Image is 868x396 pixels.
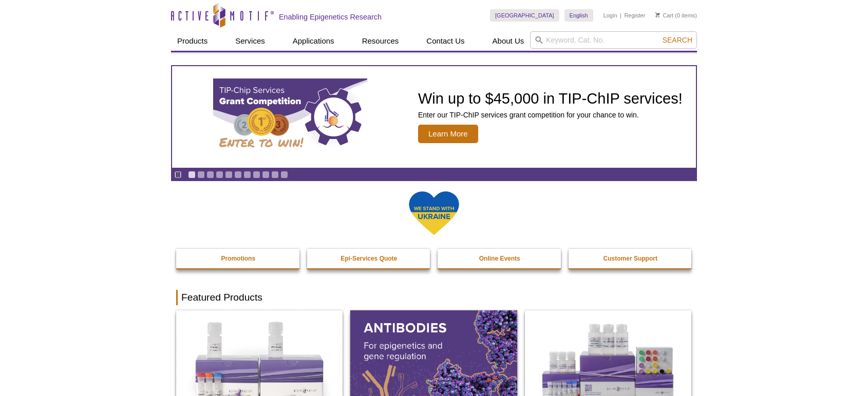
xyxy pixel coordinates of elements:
button: Search [659,35,695,45]
h2: Enabling Epigenetics Research [279,12,382,22]
a: Online Events [438,249,562,268]
a: Register [624,12,645,19]
strong: Online Events [479,255,520,262]
a: Go to slide 3 [206,171,214,179]
a: Go to slide 8 [253,171,260,179]
a: Go to slide 9 [262,171,270,179]
a: Services [229,31,271,51]
a: [GEOGRAPHIC_DATA] [490,9,559,22]
strong: Epi-Services Quote [341,255,397,262]
a: Go to slide 4 [216,171,223,179]
span: Search [663,36,692,44]
a: Go to slide 11 [280,171,288,179]
a: Go to slide 10 [271,171,279,179]
img: Your Cart [655,12,660,17]
a: TIP-ChIP Services Grant Competition Win up to $45,000 in TIP-ChIP services! Enter our TIP-ChIP se... [172,66,696,168]
span: Learn More [418,125,478,143]
a: Cart [655,12,673,19]
a: Contact Us [420,31,470,51]
strong: Customer Support [603,255,657,262]
a: Go to slide 1 [188,171,196,179]
a: Products [171,31,214,51]
a: Go to slide 2 [197,171,205,179]
a: Login [603,12,617,19]
article: TIP-ChIP Services Grant Competition [172,66,696,168]
a: English [564,9,593,22]
a: Go to slide 5 [225,171,233,179]
a: Resources [356,31,405,51]
a: About Us [486,31,531,51]
input: Keyword, Cat. No. [530,31,697,49]
a: Toggle autoplay [174,171,182,179]
h2: Win up to $45,000 in TIP-ChIP services! [418,91,683,106]
li: | [620,9,621,22]
a: Customer Support [569,249,693,268]
a: Epi-Services Quote [307,249,431,268]
p: Enter our TIP-ChIP services grant competition for your chance to win. [418,110,683,120]
a: Promotions [176,249,300,268]
a: Applications [287,31,341,51]
a: Go to slide 7 [243,171,251,179]
img: We Stand With Ukraine [408,190,460,236]
strong: Promotions [221,255,255,262]
h2: Featured Products [176,290,692,305]
img: TIP-ChIP Services Grant Competition [213,78,367,155]
a: Go to slide 6 [234,171,242,179]
li: (0 items) [655,9,697,22]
